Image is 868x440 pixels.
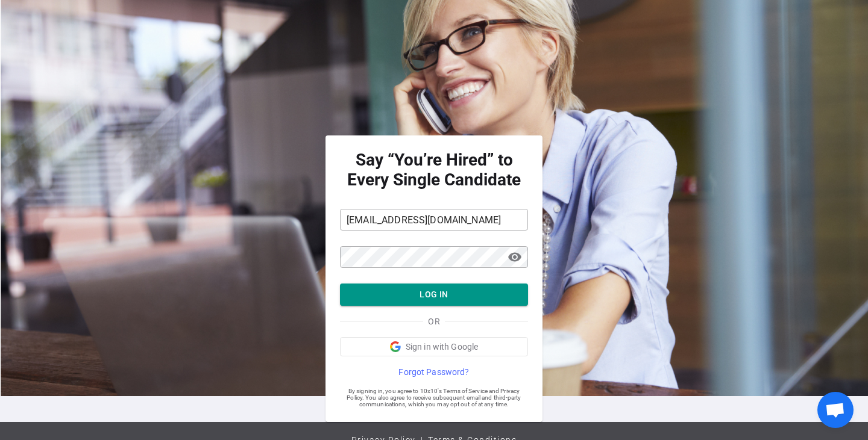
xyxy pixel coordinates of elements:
[340,210,528,229] input: Email Address*
[398,366,469,378] span: Forgot Password?
[428,315,439,327] span: OR
[508,250,522,264] span: visibility
[406,341,479,353] span: Sign in with Google
[340,366,528,378] a: Forgot Password?
[340,284,528,306] button: LOG IN
[340,337,528,356] button: Sign in with Google
[817,392,854,428] div: Open chat
[340,150,528,190] strong: Say “You’re Hired” to Every Single Candidate
[340,388,528,407] span: By signing in, you agree to 10x10's Terms of Service and Privacy Policy. You also agree to receiv...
